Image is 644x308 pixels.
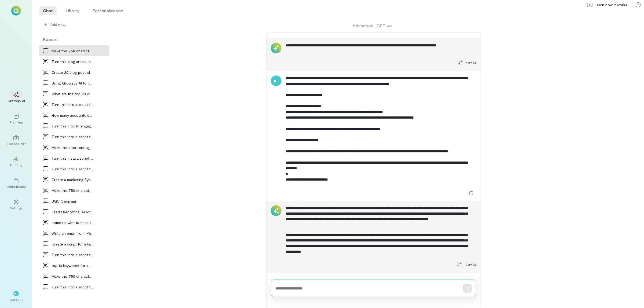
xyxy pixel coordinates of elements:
[6,109,26,129] a: Planning
[10,120,23,124] div: Planning
[52,241,93,247] div: Create a script for a Facebook Reel. Make the sc…
[6,141,27,146] div: Business Plan
[52,209,93,215] div: Credit Reporting Descrepancies
[6,152,26,171] a: Funding
[50,22,105,27] span: Add new
[466,262,476,267] span: 2 of 25
[10,163,22,167] div: Funding
[6,131,26,150] a: Business Plan
[61,6,84,15] li: Library
[6,174,26,193] a: Marketplace
[6,88,26,107] a: Growegy AI
[52,273,93,279] div: Make this 750 characters or LESS: Big Shout-out…
[52,112,93,118] div: How many accounts do I need to build a business c…
[52,166,93,172] div: Turn this into a script for a facebook reel: Wha…
[52,48,93,54] div: Make this 750 characters or less:
[10,297,23,302] div: Account
[52,230,93,236] div: Write an email from [PERSON_NAME] Twist, Customer Success…
[52,284,93,290] div: Turn this into a script for a compelling and educ…
[466,60,476,65] span: 1 of 25
[52,252,93,258] div: Turn this into a script for a facebook reel. Mak…
[52,134,93,140] div: Turn this into a script for an Instagram Reel: W…
[52,91,93,97] div: What are the top 20 ways small business owners ca…
[52,263,93,268] div: top 10 keywords for a mobile notary service
[52,123,93,129] div: Turn this into an engaging script for a social me…
[52,102,93,107] div: Turn this into a script for a facebook reel: Cur…
[595,2,627,8] span: Learn how it works
[52,220,93,225] div: come up with 10 titles that say: Journey Towards…
[8,98,25,103] div: Growegy AI
[52,177,93,182] div: Create a marketing flyer for the company Re-Leash…
[52,198,93,204] div: UGC Campaign
[39,6,57,15] li: Chat
[52,80,93,86] div: Using Growegy AI to Keep You Moving
[88,6,127,15] li: Personalization
[52,69,93,75] div: Create 20 blog post ideas for Growegy, Inc. (Grow…
[52,188,93,193] div: Make this 750 characters or less: Paying Before…
[6,195,26,214] a: Settings
[39,36,109,42] div: Recent
[52,145,93,150] div: Make this short enough for a quarter page flyer:…
[52,59,93,64] div: Turn this blog article into a social media reel s…
[10,206,23,210] div: Settings
[6,184,26,189] div: Marketplace
[52,155,93,161] div: Turn this insta a script for an instagram reel:…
